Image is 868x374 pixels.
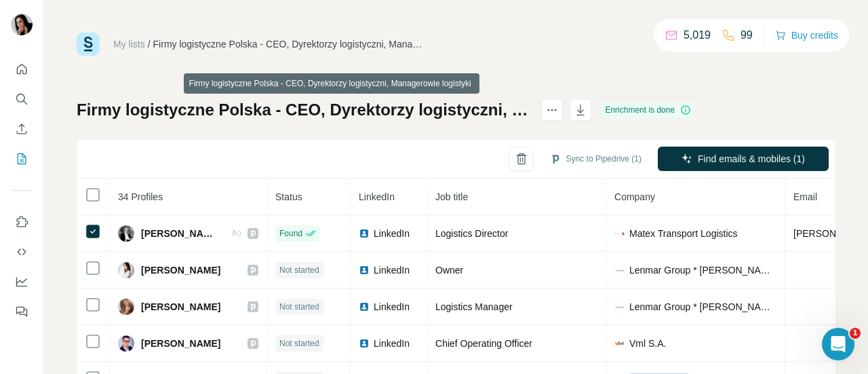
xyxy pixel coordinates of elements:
[11,87,33,111] button: Search
[11,240,33,264] button: Use Surfe API
[11,147,33,171] button: My lists
[77,33,100,56] img: Surfe Logo
[614,191,655,202] span: Company
[541,99,563,121] button: actions
[435,301,513,312] span: Logistics Manager
[11,210,33,234] button: Use Surfe on LinkedIn
[279,264,319,276] span: Not started
[77,99,529,121] h1: Firmy logistyczne Polska - CEO, Dyrektorzy logistyczni, Managerowie logistyki
[614,228,625,239] img: company-logo
[775,26,838,45] button: Buy credits
[435,265,463,276] span: Owner
[435,191,468,202] span: Job title
[658,147,829,171] button: Find emails & mobiles (1)
[435,338,532,349] span: Chief Operating Officer
[359,301,370,312] img: LinkedIn logo
[153,37,425,51] div: Firmy logistyczne Polska - CEO, Dyrektorzy logistyczni, Managerowie logistyki
[374,300,410,314] span: LinkedIn
[374,263,410,277] span: LinkedIn
[279,227,302,240] span: Found
[684,27,711,43] p: 5,019
[113,39,145,50] a: My lists
[629,337,666,350] span: Vml S.A.
[614,338,625,349] img: company-logo
[698,152,805,166] span: Find emails & mobiles (1)
[141,300,220,314] span: [PERSON_NAME]
[793,191,817,202] span: Email
[141,263,220,277] span: [PERSON_NAME]
[359,191,395,202] span: LinkedIn
[118,262,134,278] img: Avatar
[359,338,370,349] img: LinkedIn logo
[118,299,134,315] img: Avatar
[629,263,776,277] span: Lenmar Group * [PERSON_NAME]
[601,102,695,118] div: Enrichment is done
[435,228,508,239] span: Logistics Director
[850,328,861,339] span: 1
[614,265,625,276] img: company-logo
[359,265,370,276] img: LinkedIn logo
[118,225,134,242] img: Avatar
[629,227,738,240] span: Matex Transport Logistics
[279,337,319,350] span: Not started
[374,337,410,350] span: LinkedIn
[614,301,625,312] img: company-logo
[118,191,163,202] span: 34 Profiles
[275,191,302,202] span: Status
[741,27,753,43] p: 99
[118,335,134,352] img: Avatar
[141,227,218,240] span: [PERSON_NAME]
[279,301,319,313] span: Not started
[359,228,370,239] img: LinkedIn logo
[822,328,854,360] iframe: Intercom live chat
[11,14,33,35] img: Avatar
[141,337,220,350] span: [PERSON_NAME]
[148,37,151,51] li: /
[11,269,33,294] button: Dashboard
[374,227,410,240] span: LinkedIn
[11,117,33,141] button: Enrich CSV
[629,300,776,314] span: Lenmar Group * [PERSON_NAME]
[11,57,33,81] button: Quick start
[11,299,33,324] button: Feedback
[540,149,651,169] button: Sync to Pipedrive (1)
